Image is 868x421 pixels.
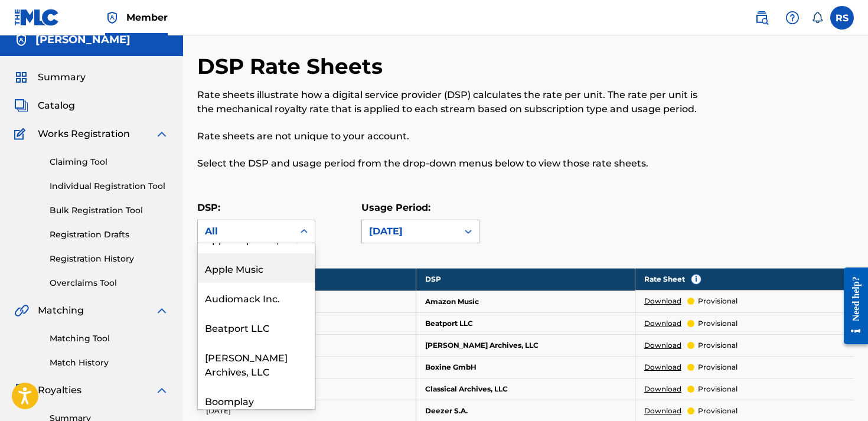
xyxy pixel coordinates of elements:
p: Rate sheets illustrate how a digital service provider (DSP) calculates the rate per unit. The rat... [197,88,703,116]
a: Download [644,384,681,394]
img: Accounts [14,33,28,47]
div: [PERSON_NAME] Archives, LLC [198,342,315,386]
img: expand [155,303,169,318]
p: provisional [698,296,738,306]
img: Works Registration [14,127,30,141]
div: [DATE] [369,224,451,239]
a: Download [644,318,681,329]
label: DSP: [197,202,220,213]
td: Boxine GmbH [416,356,635,378]
img: expand [155,383,169,397]
img: help [785,11,800,25]
img: expand [155,127,169,141]
a: SummarySummary [14,70,86,84]
div: Beatport LLC [198,312,315,342]
p: provisional [698,406,738,416]
h5: Rodney Sellers [35,33,130,47]
label: Usage Period: [361,202,430,213]
p: provisional [698,362,738,373]
iframe: Resource Center [835,256,868,357]
span: Member [126,11,168,24]
span: Summary [38,70,86,84]
td: [PERSON_NAME] Archives, LLC [416,334,635,356]
p: provisional [698,384,738,394]
a: Public Search [750,6,774,30]
th: Rate Sheet [635,268,854,291]
th: DSP [416,268,635,291]
div: All [205,224,286,239]
a: Download [644,340,681,351]
span: Royalties [38,383,81,397]
p: provisional [698,340,738,351]
a: Download [644,296,681,306]
span: Matching [38,303,84,318]
td: Classical Archives, LLC [416,378,635,400]
p: Select the DSP and usage period from the drop-down menus below to view those rate sheets. [197,156,703,171]
img: Catalog [14,99,28,113]
a: Match History [50,357,169,369]
h2: DSP Rate Sheets [197,53,389,80]
div: Help [781,6,804,30]
span: Works Registration [38,127,130,141]
img: MLC Logo [14,9,60,26]
img: Royalties [14,383,28,397]
div: Notifications [811,12,823,24]
p: provisional [698,318,738,329]
img: search [755,11,769,25]
img: Matching [14,303,29,318]
p: Rate sheets are not unique to your account. [197,129,703,143]
a: Individual Registration Tool [50,180,169,192]
a: Matching Tool [50,332,169,345]
td: Beatport LLC [416,312,635,334]
a: Claiming Tool [50,156,169,168]
img: Top Rightsholder [105,11,119,25]
span: i [691,275,701,284]
div: Apple Music [198,253,315,283]
a: Download [644,362,681,373]
img: Summary [14,70,28,84]
a: Registration History [50,253,169,265]
a: Registration Drafts [50,229,169,241]
div: User Menu [830,6,854,30]
a: CatalogCatalog [14,99,75,113]
div: Audiomack Inc. [198,283,315,312]
span: Catalog [38,99,75,113]
a: Overclaims Tool [50,277,169,289]
a: Bulk Registration Tool [50,204,169,217]
a: Download [644,406,681,416]
td: Amazon Music [416,291,635,312]
div: Boomplay [198,386,315,415]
